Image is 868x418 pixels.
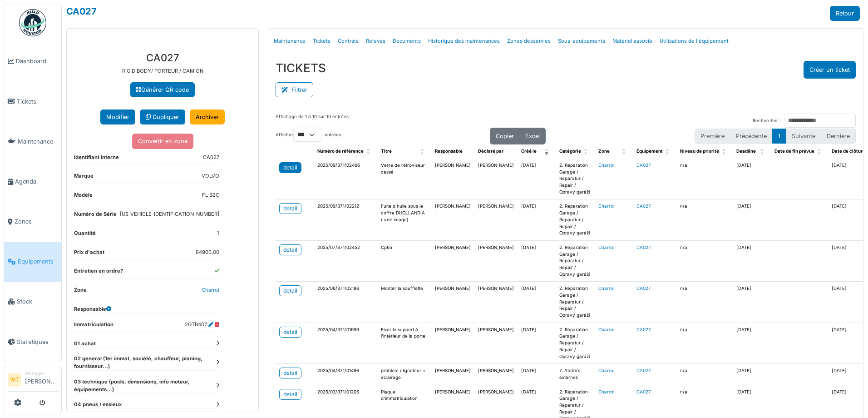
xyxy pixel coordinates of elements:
button: Excel [519,128,546,144]
td: [DATE] [733,199,771,240]
div: detail [283,287,297,295]
dd: 1 [217,229,219,237]
td: [DATE] [518,364,556,385]
dd: [US_VEHICLE_IDENTIFICATION_NUMBER] [120,210,219,218]
a: Générer QR code [130,82,195,97]
a: Zones desservies [503,30,554,52]
td: 2025/09/371/02466 [314,159,377,199]
a: Maintenance [4,121,61,161]
h3: CA027 [74,52,251,64]
td: [PERSON_NAME] [474,240,518,281]
span: Agenda [15,177,58,186]
td: [PERSON_NAME] [431,282,474,323]
span: Équipements [18,257,58,266]
span: Zones [15,217,58,226]
dt: 04 pneus / essieux [74,401,219,408]
td: [PERSON_NAME] [431,199,474,240]
a: Retour [830,6,860,21]
dt: Entretien en ordre? [74,267,123,279]
td: [DATE] [733,282,771,323]
label: Rechercher : [753,118,781,124]
td: Fuite d'huile sous le coffre DHOLLANDIA ( voir image) [377,199,431,240]
h3: TICKETS [276,61,326,75]
td: [DATE] [733,159,771,199]
span: Copier [496,133,514,139]
div: detail [283,164,297,172]
span: Deadline [736,149,756,154]
td: 2025/04/371/01699 [314,323,377,363]
dt: Responsable [74,305,111,313]
a: Tickets [309,30,334,52]
td: n/a [676,323,733,363]
span: Statistiques [17,338,58,346]
dd: FL B2C [202,191,219,199]
td: [DATE] [518,199,556,240]
dt: Immatriculation [74,321,113,332]
a: Contrats [334,30,362,52]
a: Tickets [4,81,61,121]
span: Numéro de référence [317,149,364,154]
a: Zones [4,202,61,242]
td: 2. Réparation Garage / Reparatur / Repair / Opravy garáží [556,323,595,363]
a: Utilisations de l'équipement [656,30,732,52]
button: Copier [490,128,520,144]
dt: Identifiant interne [74,154,119,165]
span: Créé le: Activate to remove sorting [545,144,550,159]
td: [DATE] [733,240,771,281]
dd: 84900,00 [196,249,219,256]
td: [PERSON_NAME] [474,323,518,363]
td: [DATE] [518,240,556,281]
a: Maintenance [270,30,309,52]
td: [PERSON_NAME] [474,282,518,323]
td: 2025/04/371/01496 [314,364,377,385]
td: [DATE] [518,282,556,323]
span: Déclaré par [478,149,503,154]
a: detail [279,368,301,378]
dt: Numéro de Série [74,210,117,222]
span: Catégorie [559,149,581,154]
td: n/a [676,282,733,323]
img: Badge_color-CXgf-gQk.svg [19,9,46,36]
span: Niveau de priorité: Activate to sort [722,144,727,159]
select: Afficherentrées [293,128,321,142]
span: Titre [381,149,392,154]
a: Charroi [598,163,614,168]
span: Numéro de référence: Activate to sort [366,144,372,159]
td: [PERSON_NAME] [431,364,474,385]
td: [PERSON_NAME] [474,199,518,240]
a: Statistiques [4,322,61,362]
a: Documents [389,30,424,52]
td: [DATE] [518,159,556,199]
td: 2025/06/371/02186 [314,282,377,323]
a: detail [279,203,301,214]
a: CA027 [66,6,97,17]
div: Affichage de 1 à 10 sur 10 entrées [276,114,349,128]
span: Créé le [521,149,537,154]
div: detail [283,390,297,398]
a: Charroi [598,368,614,373]
a: detail [279,285,301,296]
dt: 03 technique (poids, dimensions, info moteur, équipements...) [74,378,219,393]
span: Zone [598,149,610,154]
a: Agenda [4,161,61,201]
dd: CA027 [203,154,219,161]
td: problem clignoteur + eclairage [377,364,431,385]
a: Relevés [362,30,389,52]
td: Verre de rétroviseur cassé [377,159,431,199]
span: Excel [525,133,540,139]
a: CA027 [636,327,651,332]
a: detail [279,244,301,255]
span: Maintenance [18,137,58,146]
td: [DATE] [733,323,771,363]
dt: Modèle [74,191,93,203]
span: Titre: Activate to sort [420,144,426,159]
a: CA027 [636,389,651,394]
td: 2. Réparation Garage / Reparatur / Repair / Opravy garáží [556,240,595,281]
span: Catégorie: Activate to sort [584,144,589,159]
span: Dashboard [16,57,58,65]
td: 2. Réparation Garage / Reparatur / Repair / Opravy garáží [556,282,595,323]
td: [PERSON_NAME] [474,159,518,199]
span: Date de fin prévue [774,149,814,154]
td: n/a [676,199,733,240]
td: Fixer le support à l'intérieur de la porte [377,323,431,363]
